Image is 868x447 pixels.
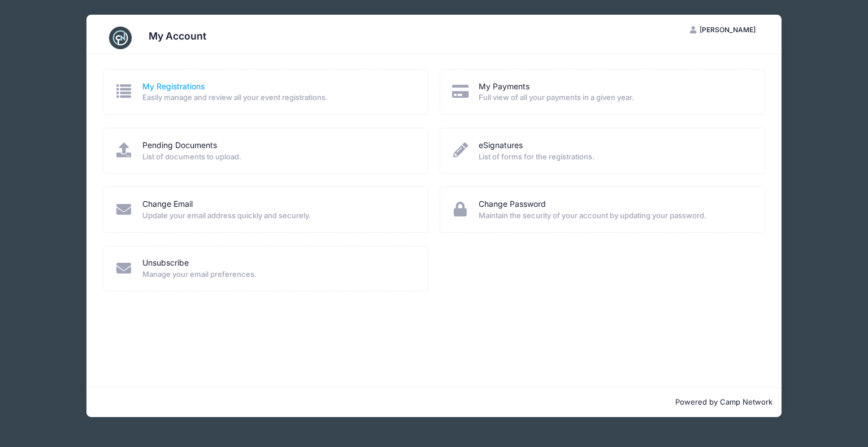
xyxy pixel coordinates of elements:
h3: My Account [149,30,206,42]
span: Full view of all your payments in a given year. [479,92,750,103]
a: Change Email [142,198,193,210]
p: Powered by Camp Network [96,397,772,408]
a: Change Password [479,198,546,210]
span: Update your email address quickly and securely. [142,210,414,222]
img: CampNetwork [109,27,132,49]
button: [PERSON_NAME] [680,20,765,40]
span: Easily manage and review all your event registrations. [142,92,414,103]
a: My Payments [479,81,530,93]
span: [PERSON_NAME] [700,25,756,34]
a: eSignatures [479,140,523,151]
span: Maintain the security of your account by updating your password. [479,210,750,222]
a: Unsubscribe [142,257,189,269]
span: Manage your email preferences. [142,269,414,280]
span: List of forms for the registrations. [479,151,750,163]
a: Pending Documents [142,140,217,151]
span: List of documents to upload. [142,151,414,163]
a: My Registrations [142,81,205,93]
